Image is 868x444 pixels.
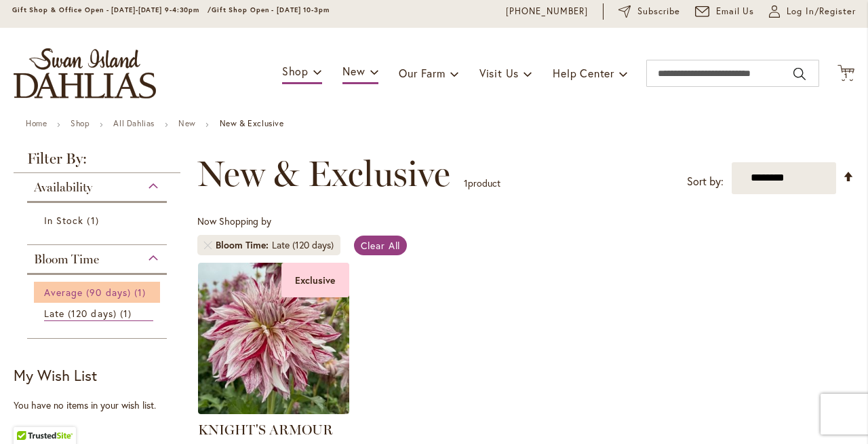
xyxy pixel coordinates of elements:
span: Bloom Time [34,252,99,267]
span: 1 [134,285,149,299]
a: Log In/Register [769,5,856,18]
strong: New & Exclusive [220,118,284,128]
span: Help Center [553,66,614,80]
a: [PHONE_NUMBER] [506,5,588,18]
span: Bloom Time [216,238,272,252]
span: In Stock [44,214,83,227]
a: Subscribe [618,5,680,18]
a: Remove Bloom Time Late (120 days) [204,241,212,249]
span: Our Farm [399,66,445,80]
a: Late (120 days) 1 [44,306,153,321]
a: Email Us [695,5,755,18]
a: Shop [71,118,90,128]
a: Clear All [354,236,408,255]
span: Late (120 days) [44,307,117,320]
a: In Stock 1 [44,213,153,227]
span: Subscribe [637,5,680,18]
button: 1 [837,64,854,83]
a: KNIGHT'S ARMOUR Exclusive [198,404,349,417]
a: store logo [14,48,156,98]
span: New & Exclusive [197,153,450,194]
p: product [464,172,500,194]
div: Late (120 days) [272,238,334,252]
strong: My Wish List [14,365,97,385]
span: Visit Us [479,66,519,80]
span: New [342,64,365,78]
a: Home [26,118,47,128]
a: New [178,118,196,128]
strong: Filter By: [14,151,180,173]
span: 1 [87,213,102,227]
span: 1 [464,177,468,189]
span: Shop [282,64,309,78]
span: 1 [120,306,135,320]
span: Gift Shop Open - [DATE] 10-3pm [212,5,330,14]
a: All Dahlias [113,118,155,128]
label: Sort by: [687,169,724,194]
span: Gift Shop & Office Open - [DATE]-[DATE] 9-4:30pm / [12,5,212,14]
span: Now Shopping by [197,215,271,227]
a: KNIGHT'S ARMOUR [198,422,333,438]
span: Average (90 days) [44,286,131,299]
span: 1 [844,71,848,80]
span: Clear All [361,239,401,252]
a: Average (90 days) 1 [44,285,153,299]
span: Log In/Register [787,5,856,18]
iframe: Launch Accessibility Center [10,396,48,434]
div: Exclusive [281,263,349,297]
img: KNIGHT'S ARMOUR [198,263,349,414]
div: You have no items in your wish list. [14,399,189,412]
span: Availability [34,180,92,195]
span: Email Us [716,5,755,18]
